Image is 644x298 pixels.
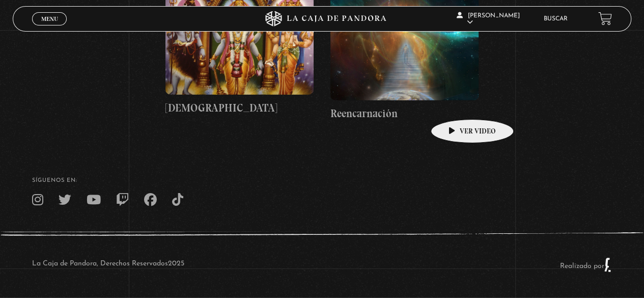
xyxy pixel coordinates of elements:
h4: [DEMOGRAPHIC_DATA] [165,100,314,116]
span: Cerrar [38,24,62,31]
a: Buscar [544,16,568,22]
p: La Caja de Pandora, Derechos Reservados 2025 [32,257,184,273]
h4: SÍguenos en: [32,178,612,183]
a: Realizado por [560,262,612,270]
span: Menu [41,16,58,22]
a: View your shopping cart [598,12,612,25]
h4: Reencarnación [330,105,479,122]
span: [PERSON_NAME] [457,13,520,25]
